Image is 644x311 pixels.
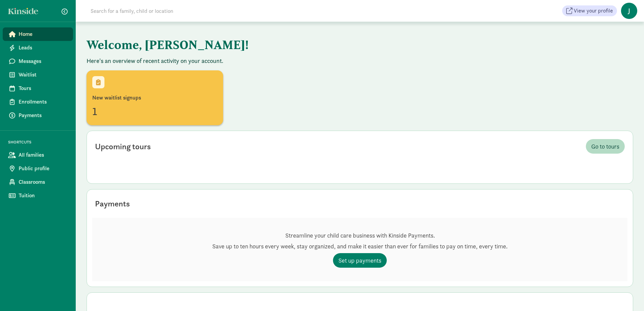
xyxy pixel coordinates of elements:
p: Streamline your child care business with Kinside Payments. [212,231,507,240]
a: New waitlist signups1 [87,70,223,125]
a: View your profile [562,5,617,16]
span: Leads [19,44,68,52]
span: Waitlist [19,71,68,79]
a: Enrollments [3,95,73,109]
a: All families [3,148,73,162]
span: View your profile [574,7,613,15]
span: Tours [19,84,68,92]
iframe: Chat Widget [610,279,644,311]
a: Go to tours [586,139,625,154]
a: Leads [3,41,73,54]
p: Here's an overview of recent activity on your account. [87,57,633,65]
span: Classrooms [19,178,68,186]
span: Payments [19,111,68,119]
span: Messages [19,57,68,65]
a: Tours [3,82,73,95]
div: New waitlist signups [92,94,217,102]
h1: Welcome, [PERSON_NAME]! [87,32,421,57]
a: Home [3,27,73,41]
span: Public profile [19,164,68,173]
a: Messages [3,54,73,68]
span: All families [19,151,68,159]
a: Payments [3,109,73,122]
span: Enrollments [19,98,68,106]
span: Tuition [19,192,68,200]
div: Upcoming tours [95,140,151,153]
a: Set up payments [333,253,387,268]
span: J [621,3,637,19]
span: Set up payments [338,256,381,265]
a: Waitlist [3,68,73,82]
input: Search for a family, child or location [87,4,276,18]
a: Public profile [3,162,73,175]
a: Tuition [3,189,73,202]
a: Classrooms [3,175,73,189]
p: Save up to ten hours every week, stay organized, and make it easier than ever for families to pay... [212,242,507,250]
div: Payments [95,198,130,210]
div: 1 [92,103,217,119]
span: Home [19,30,68,38]
span: Go to tours [591,142,619,151]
